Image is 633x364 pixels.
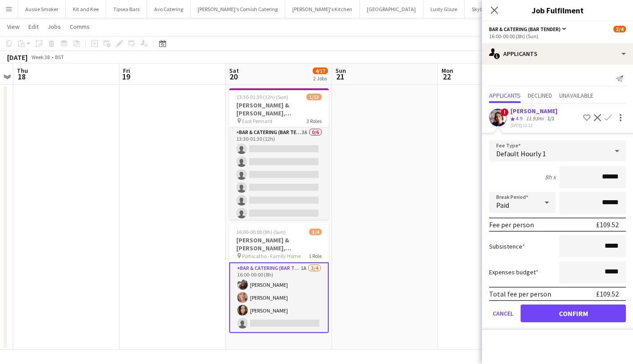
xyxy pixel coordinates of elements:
[335,67,346,75] span: Sun
[106,0,147,18] button: Tipsea Bars
[309,229,322,235] span: 3/4
[147,0,191,18] button: Avo Catering
[70,23,90,31] span: Comms
[521,305,626,322] button: Confirm
[236,94,288,100] span: 13:30-01:30 (12h) (Sun)
[596,289,619,298] div: £109.52
[545,173,556,181] div: 8h x
[229,127,329,222] app-card-role: Bar & Catering (Bar Tender)3A0/613:30-01:30 (12h)
[489,92,521,99] span: Applicants
[423,0,465,18] button: Lusty Glaze
[229,236,329,252] h3: [PERSON_NAME] & [PERSON_NAME], Portscatho, [DATE]
[7,53,28,62] div: [DATE]
[489,305,517,322] button: Cancel
[313,67,328,74] span: 4/17
[44,21,64,32] a: Jobs
[613,26,626,32] span: 3/4
[28,23,39,31] span: Edit
[7,23,20,31] span: View
[489,26,561,32] span: Bar & Catering (Bar Tender)
[482,4,633,16] h3: Job Fulfilment
[440,71,453,82] span: 22
[229,262,329,333] app-card-role: Bar & Catering (Bar Tender)1A3/416:00-00:00 (8h)[PERSON_NAME][PERSON_NAME][PERSON_NAME]
[66,0,106,18] button: Kit and Kee
[559,92,593,99] span: Unavailable
[66,21,93,32] a: Comms
[313,75,327,82] div: 2 Jobs
[489,33,626,40] div: 16:00-00:00 (8h) (Sun)
[496,201,509,210] span: Paid
[528,92,552,99] span: Declined
[228,71,239,82] span: 20
[16,71,28,82] span: 18
[29,54,52,60] span: Week 38
[489,268,538,276] label: Expenses budget
[501,108,509,116] span: !
[25,21,42,32] a: Edit
[489,289,551,298] div: Total fee per person
[524,115,545,123] div: 11.93mi
[334,71,346,82] span: 21
[242,253,301,259] span: Portscatho - Family Home
[465,0,495,18] button: Skybar
[48,23,61,31] span: Jobs
[596,220,619,229] div: £109.52
[191,0,285,18] button: [PERSON_NAME]'s Cornish Catering
[309,253,322,259] span: 1 Role
[510,107,557,115] div: [PERSON_NAME]
[510,123,557,128] div: [DATE] 11:12
[229,101,329,117] h3: [PERSON_NAME] & [PERSON_NAME], [GEOGRAPHIC_DATA], [DATE]
[122,71,130,82] span: 19
[547,115,554,122] app-skills-label: 1/1
[360,0,423,18] button: [GEOGRAPHIC_DATA]
[17,67,28,75] span: Thu
[496,149,546,158] span: Default Hourly 1
[489,26,568,32] button: Bar & Catering (Bar Tender)
[307,118,322,124] span: 3 Roles
[4,21,23,32] a: View
[516,115,522,122] span: 4.9
[229,88,329,220] app-job-card: 13:30-01:30 (12h) (Sun)1/13[PERSON_NAME] & [PERSON_NAME], [GEOGRAPHIC_DATA], [DATE] East Pennard3...
[236,229,286,235] span: 16:00-00:00 (8h) (Sun)
[55,54,64,60] div: BST
[307,94,322,100] span: 1/13
[123,67,130,75] span: Fri
[242,118,272,124] span: East Pennard
[285,0,360,18] button: [PERSON_NAME]'s Kitchen
[482,43,633,64] div: Applicants
[18,0,66,18] button: Aussie Smoker
[442,67,453,75] span: Mon
[489,242,525,250] label: Subsistence
[229,223,329,333] app-job-card: 16:00-00:00 (8h) (Sun)3/4[PERSON_NAME] & [PERSON_NAME], Portscatho, [DATE] Portscatho - Family Ho...
[229,67,239,75] span: Sat
[489,220,534,229] div: Fee per person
